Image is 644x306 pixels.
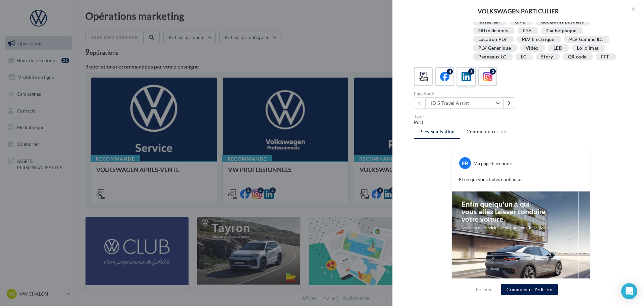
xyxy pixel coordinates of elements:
div: Panneaux LC [478,54,506,59]
button: Commencer l'édition [501,284,558,295]
span: (0) [501,129,507,134]
button: Fermer [473,286,495,294]
div: Facebook [414,91,518,96]
div: Offre de mois [478,28,508,33]
div: Open Intercom Messenger [621,283,637,299]
div: 3 [490,69,496,75]
div: Type [414,114,628,119]
div: LC [521,54,526,59]
button: ID.5 Travel Assist [425,97,504,109]
div: Instagram [478,19,500,25]
div: QR code [568,54,586,59]
div: 4 [447,69,453,75]
div: Loi climat [577,46,599,51]
span: Commentaires [467,128,499,135]
div: VOLKSWAGEN PARTICULIER [403,8,633,14]
div: PLV Gamme ID. [569,37,603,42]
div: Google my business [541,19,584,25]
p: Et en qui vous faites confiance. [459,176,583,183]
div: 3 [468,69,474,75]
div: FB [459,157,471,169]
div: Story [541,54,553,59]
div: PLV Electrique [522,37,554,42]
div: ID.5 [523,28,532,33]
div: FFF [601,54,609,59]
div: Vidéo [526,46,539,51]
div: Ma page Facebook [473,160,512,167]
div: Cache-plaque [546,28,576,33]
div: PLV Generique [478,46,511,51]
div: LED [553,46,562,51]
div: Location PLV [478,37,507,42]
div: Post [414,119,628,126]
div: GMB [515,19,526,25]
